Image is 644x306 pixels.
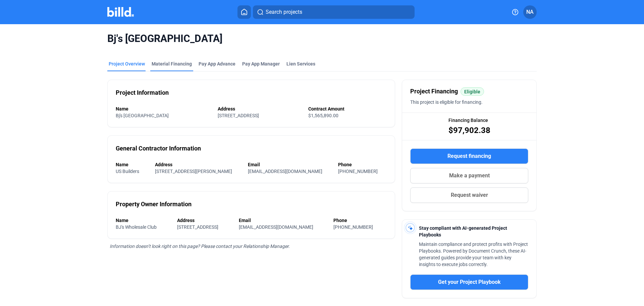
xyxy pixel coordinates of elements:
div: Pay App Advance [199,60,235,67]
span: Stay compliant with AI-generated Project Playbooks [419,225,507,237]
div: Email [239,217,327,224]
span: [PHONE_NUMBER] [338,169,378,174]
span: Request waiver [451,191,488,199]
span: [STREET_ADDRESS] [218,113,259,118]
div: General Contractor Information [116,144,201,153]
div: Address [177,217,232,224]
div: Address [218,105,301,112]
div: Phone [338,161,387,168]
div: Address [155,161,241,168]
span: $97,902.38 [448,125,490,136]
div: Project Overview [109,60,145,67]
span: Bj's [GEOGRAPHIC_DATA] [107,32,537,45]
button: NA [523,5,537,19]
span: This project is eligible for financing. [410,99,483,105]
span: [STREET_ADDRESS] [177,224,218,230]
span: Project Financing [410,87,458,96]
button: Get your Project Playbook [410,274,528,290]
div: Name [116,217,170,224]
span: US Builders [116,169,139,174]
mat-chip: Eligible [461,87,484,96]
div: Phone [333,217,387,224]
span: [PHONE_NUMBER] [333,224,373,230]
span: Maintain compliance and protect profits with Project Playbooks. Powered by Document Crunch, these... [419,242,528,267]
span: Financing Balance [448,117,488,124]
div: Name [116,161,148,168]
span: [EMAIL_ADDRESS][DOMAIN_NAME] [248,169,322,174]
span: NA [526,8,534,16]
div: Name [116,105,211,112]
button: Make a payment [410,168,528,183]
div: Material Financing [152,60,192,67]
span: [STREET_ADDRESS][PERSON_NAME] [155,169,232,174]
span: Search projects [266,8,302,16]
button: Search projects [253,5,415,19]
span: Information doesn’t look right on this page? Please contact your Relationship Manager. [110,244,290,249]
span: Make a payment [449,172,490,180]
span: [EMAIL_ADDRESS][DOMAIN_NAME] [239,224,313,230]
div: Lien Services [286,60,315,67]
span: BJ's Wholesale Club [116,224,157,230]
div: Property Owner Information [116,200,192,209]
span: Pay App Manager [242,60,280,67]
span: Bj's [GEOGRAPHIC_DATA] [116,113,169,118]
span: Get your Project Playbook [438,278,501,286]
span: Request financing [447,152,491,160]
button: Request waiver [410,187,528,203]
img: Billd Company Logo [107,7,134,17]
div: Project Information [116,88,169,97]
div: Contract Amount [308,105,387,112]
button: Request financing [410,148,528,164]
div: Email [248,161,331,168]
span: $1,565,890.00 [308,113,338,118]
